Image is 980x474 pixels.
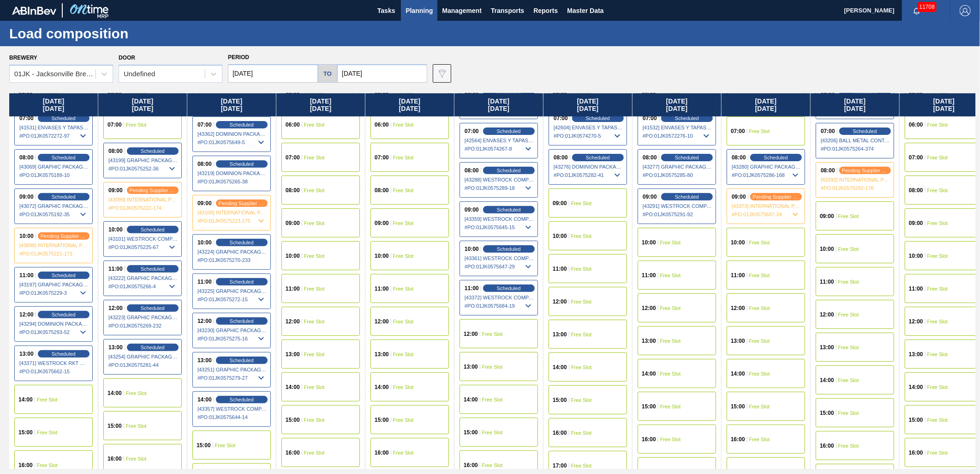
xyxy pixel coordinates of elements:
[732,155,746,160] span: 08:00
[465,255,534,261] span: [43361] WESTROCK COMPANY - FOLDING CAR - 0008219776
[465,222,534,233] span: # PO : 01JK0575645-15
[732,194,746,200] span: 09:00
[19,321,89,327] span: [43294] DOMINION PACKAGING, INC. - 0008325026
[197,333,267,344] span: # PO : 01JK0575275-16
[365,93,454,116] div: [DATE] [DATE]
[482,397,503,402] span: Free Slot
[643,203,712,209] span: [43291] WESTROCK COMPANY - FOLDING CAR - 0008219776
[108,266,123,272] span: 11:00
[465,138,534,143] span: [42564] ENVASES Y TAPAS MODELO S A DE - 0008257397
[126,423,147,429] span: Free Slot
[554,170,623,181] span: # PO : 01JK0575282-41
[19,155,34,160] span: 08:00
[853,128,877,134] span: Scheduled
[230,279,254,285] span: Scheduled
[927,122,948,128] span: Free Slot
[197,131,267,137] span: [43362] DOMINION PACKAGING, INC. - 0008325026
[337,64,427,83] input: mm/dd/yyyy
[393,253,414,259] span: Free Slot
[553,233,567,239] span: 10:00
[19,248,89,259] span: # PO : 01JK0575221-173
[197,318,212,324] span: 12:00
[927,155,948,160] span: Free Slot
[820,377,834,383] span: 14:00
[821,168,835,173] span: 08:00
[554,130,623,141] span: # PO : 01JK0574270-5
[660,240,681,245] span: Free Slot
[842,168,888,173] span: pending supplier review
[108,359,178,371] span: # PO : 01JK0575281-44
[304,286,325,292] span: Free Slot
[393,122,414,128] span: Free Slot
[497,168,521,173] span: Scheduled
[286,319,300,324] span: 12:00
[533,5,558,16] span: Reports
[820,410,834,416] span: 15:00
[41,233,87,239] span: pending supplier review
[464,364,478,370] span: 13:00
[465,168,479,173] span: 08:00
[749,305,770,311] span: Free Slot
[497,246,521,252] span: Scheduled
[465,216,534,222] span: [43359] WESTROCK COMPANY - FOLDING CAR - 0008219776
[553,397,567,403] span: 15:00
[52,194,76,200] span: Scheduled
[643,130,712,141] span: # PO : 01JK0572276-10
[19,243,89,248] span: [43098] INTERNATIONAL PAPER COMPANY - 0008221645
[454,93,543,116] div: [DATE] [DATE]
[660,273,681,278] span: Free Slot
[375,155,389,160] span: 07:00
[464,331,478,337] span: 12:00
[464,397,478,402] span: 14:00
[197,412,267,423] span: # PO : 01JK0575644-14
[197,372,267,383] span: # PO : 01JK0575279-27
[927,384,948,390] span: Free Slot
[9,28,173,39] h1: Load composition
[764,155,788,160] span: Scheduled
[52,155,76,160] span: Scheduled
[197,358,212,363] span: 13:00
[108,158,178,163] span: [43199] GRAPHIC PACKAGING INTERNATIONA - 0008221069
[52,273,76,278] span: Scheduled
[393,417,414,423] span: Free Slot
[230,161,254,167] span: Scheduled
[197,249,267,255] span: [43224] GRAPHIC PACKAGING INTERNATIONA - 0008221069
[838,279,859,285] span: Free Slot
[553,201,567,206] span: 09:00
[722,93,810,116] div: [DATE] [DATE]
[197,201,212,206] span: 09:00
[553,266,567,272] span: 11:00
[465,246,479,252] span: 10:00
[304,188,325,193] span: Free Slot
[732,170,801,181] span: # PO : 01JK0575286-168
[108,320,178,331] span: # PO : 01JK0575269-232
[108,305,123,311] span: 12:00
[749,128,770,134] span: Free Slot
[230,122,254,128] span: Scheduled
[491,5,524,16] span: Transports
[749,371,770,377] span: Free Slot
[126,390,147,396] span: Free Slot
[497,128,521,134] span: Scheduled
[52,115,76,121] span: Scheduled
[465,295,534,300] span: [43372] WESTROCK COMPANY - FOLDING CAR - 0008219776
[927,417,948,423] span: Free Slot
[902,4,932,17] button: Notifications
[553,299,567,304] span: 12:00
[197,288,267,294] span: [43225] GRAPHIC PACKAGING INTERNATIONA - 0008221069
[960,5,971,16] img: Logout
[909,319,923,324] span: 12:00
[9,55,37,61] label: Brewery
[375,220,389,226] span: 09:00
[927,286,948,292] span: Free Slot
[811,93,899,116] div: [DATE] [DATE]
[19,130,89,141] span: # PO : 01JK0572272-97
[586,155,610,160] span: Scheduled
[108,188,123,193] span: 09:00
[197,406,267,412] span: [43357] WESTROCK COMPANY - FOLDING CAR - 0008219776
[141,227,165,232] span: Scheduled
[375,384,389,390] span: 14:00
[108,122,122,128] span: 07:00
[749,338,770,344] span: Free Slot
[108,148,123,154] span: 08:00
